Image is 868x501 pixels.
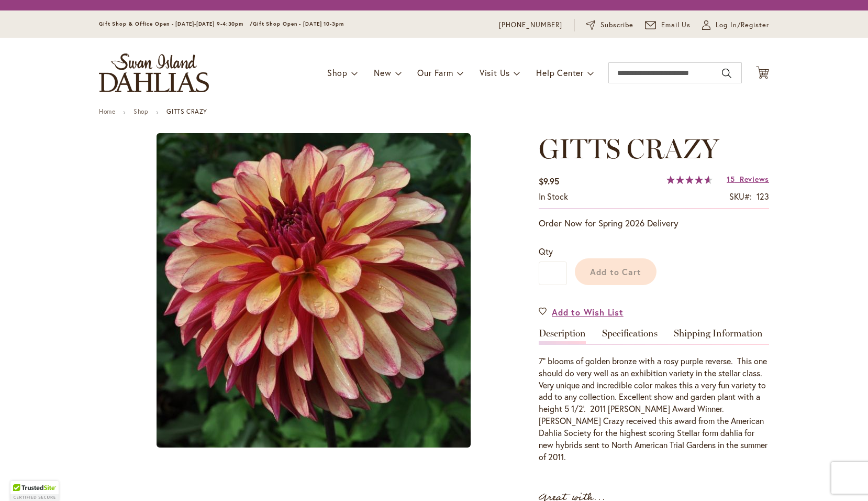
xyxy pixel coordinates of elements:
img: main product photo [157,133,471,448]
a: Description [539,329,586,344]
strong: GITTS CRAZY [166,107,207,115]
a: Shop [133,107,148,115]
span: Reviews [740,174,769,184]
div: Detailed Product Info [539,329,769,463]
span: Add to Wish List [552,306,624,318]
a: [PHONE_NUMBER] [499,20,562,30]
span: 15 [727,174,735,184]
span: Email Us [661,20,691,30]
span: GITTS CRAZY [539,132,719,165]
span: Shop [327,67,348,78]
a: Email Us [645,20,691,30]
span: Help Center [536,67,584,78]
span: $9.95 [539,176,559,187]
span: Subscribe [600,20,633,30]
a: Subscribe [586,20,633,30]
div: TrustedSite Certified [10,481,59,501]
a: 15 Reviews [727,174,769,184]
a: Add to Wish List [539,306,624,318]
a: Home [99,107,115,115]
a: Specifications [602,329,658,344]
a: Log In/Register [702,20,769,30]
span: Log In/Register [716,20,769,30]
span: New [374,67,391,78]
a: Shipping Information [674,329,763,344]
span: Gift Shop Open - [DATE] 10-3pm [253,20,344,27]
div: 123 [756,191,769,203]
span: In stock [539,191,568,202]
p: Order Now for Spring 2026 Delivery [539,217,769,230]
span: Gift Shop & Office Open - [DATE]-[DATE] 9-4:30pm / [99,20,253,27]
span: Our Farm [417,67,453,78]
div: 93% [666,176,713,184]
div: Availability [539,191,568,203]
strong: SKU [729,191,752,202]
a: store logo [99,53,209,92]
span: Visit Us [480,67,510,78]
span: Qty [539,246,553,257]
div: 7" blooms of golden bronze with a rosy purple reverse. This one should do very well as an exhibit... [539,355,769,463]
